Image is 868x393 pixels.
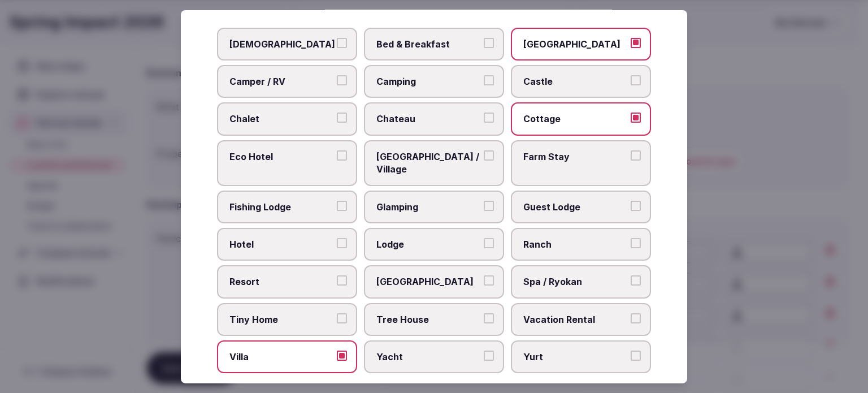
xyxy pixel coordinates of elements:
span: Ranch [523,237,627,250]
button: Yacht [484,350,494,360]
span: Cottage [523,113,627,125]
button: Camper / RV [337,75,347,85]
button: Chateau [484,113,494,123]
span: Camper / RV [229,75,333,87]
button: Guest Lodge [631,200,641,210]
button: Cottage [631,113,641,123]
button: Fishing Lodge [337,200,347,210]
span: Fishing Lodge [229,200,333,213]
button: [GEOGRAPHIC_DATA] [484,275,494,286]
span: Hotel [229,237,333,250]
span: Farm Stay [523,150,627,162]
span: Bed & Breakfast [376,37,480,50]
button: Bed & Breakfast [484,37,494,47]
button: Yurt [631,350,641,360]
span: Tiny Home [229,313,333,325]
span: [DEMOGRAPHIC_DATA] [229,37,333,50]
span: Camping [376,75,480,87]
span: Tree House [376,313,480,325]
button: Lodge [484,237,494,248]
button: Hotel [337,237,347,248]
span: Spa / Ryokan [523,275,627,288]
span: Glamping [376,200,480,213]
span: Villa [229,350,333,362]
button: Eco Hotel [337,150,347,160]
button: Tiny Home [337,313,347,323]
button: Vacation Rental [631,313,641,323]
span: Resort [229,275,333,288]
button: Camping [484,75,494,85]
button: [GEOGRAPHIC_DATA] [631,37,641,47]
span: Guest Lodge [523,200,627,213]
button: [GEOGRAPHIC_DATA] / Village [484,150,494,160]
button: Villa [337,350,347,360]
button: [DEMOGRAPHIC_DATA] [337,37,347,47]
button: Tree House [484,313,494,323]
button: Chalet [337,113,347,123]
button: Resort [337,275,347,286]
button: Spa / Ryokan [631,275,641,286]
span: [GEOGRAPHIC_DATA] / Village [376,150,480,175]
span: Yacht [376,350,480,362]
button: Farm Stay [631,150,641,160]
span: Castle [523,75,627,87]
button: Ranch [631,237,641,248]
span: Eco Hotel [229,150,333,162]
span: [GEOGRAPHIC_DATA] [376,275,480,288]
span: Yurt [523,350,627,362]
span: Chateau [376,113,480,125]
button: Castle [631,75,641,85]
button: Glamping [484,200,494,210]
span: Vacation Rental [523,313,627,325]
span: [GEOGRAPHIC_DATA] [523,37,627,50]
span: Lodge [376,237,480,250]
span: Chalet [229,113,333,125]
